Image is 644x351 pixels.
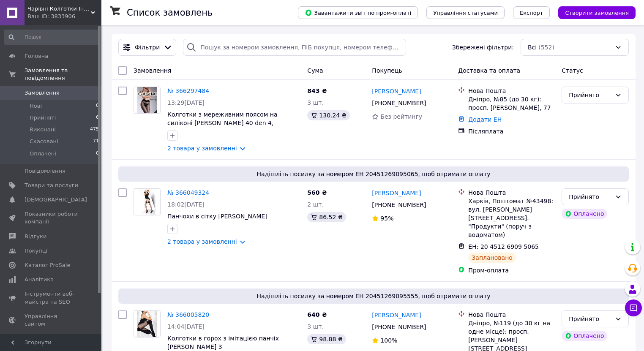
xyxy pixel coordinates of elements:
span: Фільтри [135,43,160,52]
button: Управління статусами [426,6,505,19]
a: Колготки в горох з імітацією панчіх [PERSON_NAME] 3 [167,335,279,350]
span: 14:04[DATE] [167,323,205,330]
span: Виконані [30,126,56,133]
span: 475 [90,126,99,133]
img: Фото товару [138,189,157,215]
span: Доставка та оплата [458,67,520,74]
span: Статус [562,67,583,74]
span: [PHONE_NUMBER] [372,100,426,106]
span: Відгуки [25,233,46,240]
button: Завантажити звіт по пром-оплаті [298,6,418,19]
span: 0 [96,102,99,110]
div: Прийнято [569,90,611,100]
button: Експорт [513,6,550,19]
span: 0 [96,150,99,158]
span: Експорт [520,10,543,16]
span: Покупець [372,67,402,74]
span: Показники роботи компанії [25,210,78,226]
span: 3 шт. [307,323,324,330]
a: № 366049324 [167,189,209,196]
img: Фото товару [137,87,157,113]
span: 3 шт. [307,99,324,106]
div: Заплановано [468,253,516,263]
div: Нова Пошта [468,188,555,197]
button: Чат з покупцем [625,299,642,316]
span: 71 [93,138,99,145]
div: Оплачено [562,209,607,219]
span: Замовлення [25,89,60,97]
span: Повідомлення [25,167,65,175]
span: Збережені фільтри: [452,43,514,52]
span: 13:29[DATE] [167,99,205,106]
span: ЕН: 20 4512 6909 5065 [468,243,539,250]
a: [PERSON_NAME] [372,311,421,319]
div: Післяплата [468,127,555,136]
span: 560 ₴ [307,189,327,196]
h1: Список замовлень [127,8,213,18]
span: Управління сайтом [25,313,78,328]
img: Фото товару [137,311,157,337]
a: Фото товару [134,310,161,337]
span: Надішліть посилку за номером ЕН 20451269095065, щоб отримати оплату [122,170,625,178]
span: Головна [25,52,48,60]
span: Інструменти веб-майстра та SEO [25,290,78,305]
span: 843 ₴ [307,87,327,94]
span: Каталог ProSale [25,261,70,269]
div: Прийнято [569,314,611,324]
span: Чарівні Колготки Інтернет-магазин [27,5,91,13]
a: 2 товара у замовленні [167,145,237,152]
div: Прийнято [569,192,611,201]
span: Оплачені [30,150,56,158]
div: Дніпро, №85 (до 30 кг): просп. [PERSON_NAME], 77 [468,95,555,112]
a: Колготки з мереживним поясом на силіконі [PERSON_NAME] 40 den 4, [PERSON_NAME] [167,111,277,135]
span: Скасовані [30,138,58,145]
span: 6 [96,114,99,122]
span: Управління статусами [433,10,498,16]
span: [DEMOGRAPHIC_DATA] [25,196,87,204]
span: Замовлення та повідомлення [25,67,101,82]
div: 130.24 ₴ [307,110,349,120]
a: Фото товару [134,188,161,215]
input: Пошук [4,30,100,45]
a: [PERSON_NAME] [372,87,421,95]
span: 2 шт. [307,201,324,208]
a: Створити замовлення [550,9,636,16]
button: Створити замовлення [558,6,636,19]
span: Нові [30,102,42,110]
div: Харків, Поштомат №43498: вул. [PERSON_NAME][STREET_ADDRESS]. "Продукти" (поруч з водоматом) [468,197,555,239]
a: Додати ЕН [468,116,502,123]
a: № 366005820 [167,311,209,318]
div: 86.52 ₴ [307,212,346,222]
span: Замовлення [134,67,171,74]
span: Аналітика [25,276,54,283]
div: Нова Пошта [468,87,555,95]
div: Нова Пошта [468,310,555,319]
span: Прийняті [30,114,56,122]
span: Cума [307,67,323,74]
a: Панчохи в сітку [PERSON_NAME] [167,213,267,220]
span: Покупці [25,247,47,255]
span: Товари та послуги [25,182,78,189]
span: Надішліть посилку за номером ЕН 20451269095555, щоб отримати оплату [122,292,625,300]
span: 18:02[DATE] [167,201,205,208]
span: Створити замовлення [565,10,629,16]
a: Фото товару [134,87,161,114]
div: Ваш ID: 3833906 [27,13,101,20]
a: [PERSON_NAME] [372,189,421,197]
div: 98.88 ₴ [307,334,346,344]
span: [PHONE_NUMBER] [372,201,426,208]
span: [PHONE_NUMBER] [372,324,426,330]
input: Пошук за номером замовлення, ПІБ покупця, номером телефону, Email, номером накладної [183,39,406,56]
span: (552) [538,44,554,51]
span: 100% [380,337,397,344]
a: № 366297484 [167,87,209,94]
span: Завантажити звіт по пром-оплаті [305,9,411,16]
span: 640 ₴ [307,311,327,318]
div: Оплачено [562,331,607,341]
a: 2 товара у замовленні [167,238,237,245]
span: 95% [380,215,393,222]
span: Всі [528,43,537,52]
